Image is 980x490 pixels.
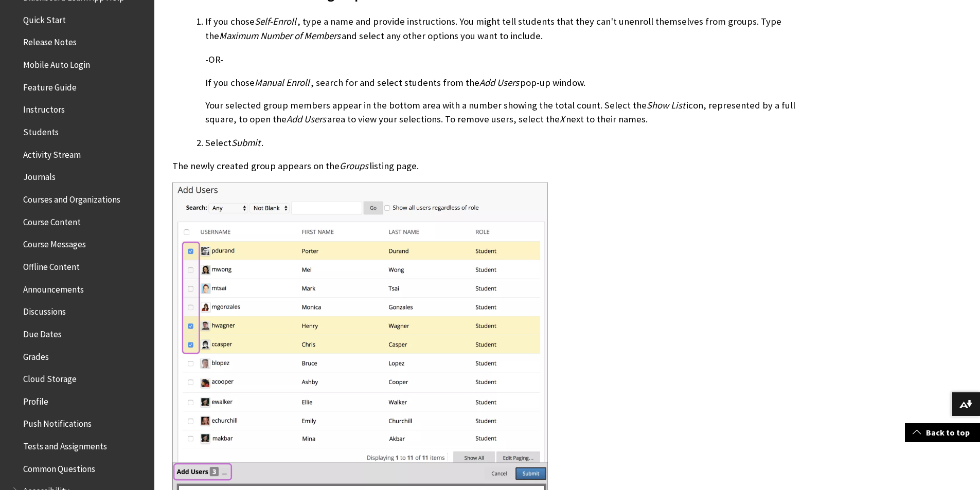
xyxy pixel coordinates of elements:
span: X [560,113,565,125]
span: Discussions [23,303,66,317]
span: Courses and Organizations [23,191,120,205]
span: Push Notifications [23,415,92,429]
span: Add Users [287,113,326,125]
span: Quick Start [23,11,66,25]
span: Course Content [23,213,81,227]
span: Students [23,123,59,137]
span: Manual Enroll [255,77,310,88]
span: Instructors [23,101,65,115]
span: Submit [231,137,260,149]
p: The newly created group appears on the listing page. [172,159,810,173]
p: -OR- [205,53,810,66]
span: Release Notes [23,34,77,48]
span: Maximum Number of Members [219,30,341,42]
p: If you chose , search for and select students from the pop-up window. [205,76,810,89]
span: Activity Stream [23,146,81,160]
a: Back to top [905,423,980,442]
span: Show List [647,99,685,111]
span: Offline Content [23,258,80,272]
li: Select . [205,136,810,150]
li: If you chose , type a name and provide instructions. You might tell students that they can't unen... [205,14,810,126]
span: Mobile Auto Login [23,56,90,70]
span: Add Users [479,77,519,88]
span: Announcements [23,281,84,295]
span: Course Messages [23,236,86,250]
span: Groups [340,160,368,172]
span: Tests and Assignments [23,438,107,451]
p: Your selected group members appear in the bottom area with a number showing the total count. Sele... [205,99,810,125]
span: Profile [23,393,48,407]
span: Feature Guide [23,79,77,93]
span: Cloud Storage [23,370,77,384]
span: Due Dates [23,325,62,339]
span: Self-Enroll [255,15,296,27]
span: Journals [23,169,56,183]
span: Common Questions [23,460,95,474]
span: Grades [23,348,49,362]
